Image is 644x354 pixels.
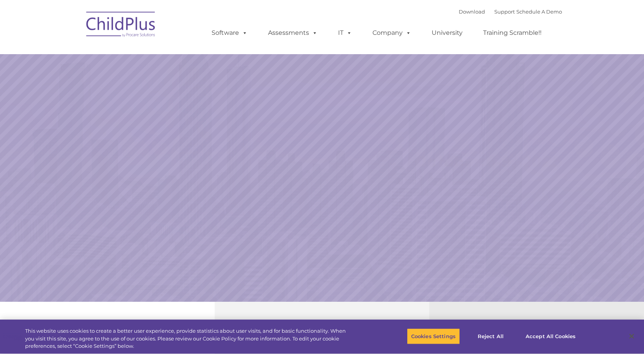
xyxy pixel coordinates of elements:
[466,328,515,344] button: Reject All
[260,25,325,41] a: Assessments
[459,9,485,15] a: Download
[365,25,419,41] a: Company
[521,328,580,344] button: Accept All Cookies
[407,328,460,344] button: Cookies Settings
[494,9,515,15] a: Support
[459,9,562,15] font: |
[25,327,354,350] div: This website uses cookies to create a better user experience, provide statistics about user visit...
[516,9,562,15] a: Schedule A Demo
[204,25,255,41] a: Software
[424,25,470,41] a: University
[623,328,640,345] button: Close
[330,25,360,41] a: IT
[82,6,160,45] img: ChildPlus by Procare Solutions
[475,25,549,41] a: Training Scramble!!
[437,192,545,221] a: Learn More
